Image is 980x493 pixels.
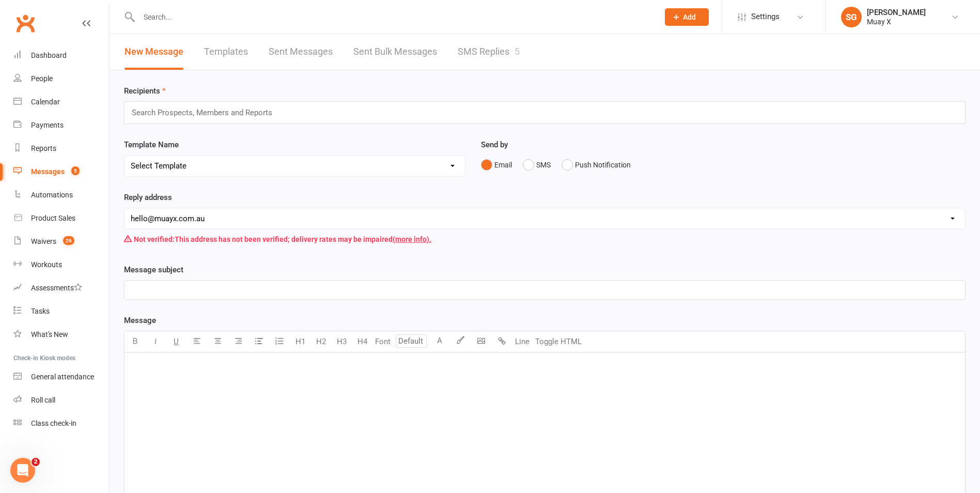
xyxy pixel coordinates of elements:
[331,331,352,352] button: H3
[31,373,94,381] div: General attendance
[31,396,55,404] div: Roll call
[13,389,109,412] a: Roll call
[31,330,68,338] div: What's New
[13,90,109,114] a: Calendar
[204,34,248,70] a: Templates
[31,74,53,83] div: People
[269,34,333,70] a: Sent Messages
[124,314,156,327] label: Message
[125,34,183,70] a: New Message
[31,284,82,292] div: Assessments
[396,334,427,348] input: Default
[31,167,65,176] div: Messages
[10,458,35,483] iframe: Intercom live chat
[31,121,64,129] div: Payments
[352,331,372,352] button: H4
[290,331,310,352] button: H1
[13,137,109,160] a: Reports
[13,160,109,183] a: Messages 5
[31,237,56,245] div: Waivers
[124,229,966,249] div: This address has not been verified; delivery rates may be impaired
[124,191,172,204] label: Reply address
[13,44,109,67] a: Dashboard
[31,419,76,427] div: Class check-in
[512,331,533,352] button: Line
[867,17,926,26] div: Muay X
[13,300,109,323] a: Tasks
[310,331,331,352] button: H2
[429,331,450,352] button: A
[523,155,551,175] button: SMS
[751,5,780,28] span: Settings
[13,230,109,253] a: Waivers 26
[458,34,520,70] a: SMS Replies5
[134,235,175,243] strong: Not verified:
[31,144,56,152] div: Reports
[13,323,109,346] a: What's New
[393,235,431,243] a: (more info).
[481,138,508,151] label: Send by
[136,10,651,24] input: Search...
[31,214,75,222] div: Product Sales
[372,331,393,352] button: Font
[13,207,109,230] a: Product Sales
[665,8,709,26] button: Add
[71,166,80,175] span: 5
[174,337,179,346] span: U
[515,46,520,57] div: 5
[13,365,109,389] a: General attendance kiosk mode
[31,98,60,106] div: Calendar
[867,8,926,17] div: [PERSON_NAME]
[124,264,183,276] label: Message subject
[13,412,109,435] a: Class kiosk mode
[841,7,862,27] div: SG
[32,458,40,466] span: 2
[353,34,437,70] a: Sent Bulk Messages
[12,10,38,36] a: Clubworx
[13,114,109,137] a: Payments
[63,236,74,245] span: 26
[124,85,166,97] label: Recipients
[13,183,109,207] a: Automations
[31,260,62,269] div: Workouts
[131,106,282,119] input: Search Prospects, Members and Reports
[13,253,109,276] a: Workouts
[31,51,67,59] div: Dashboard
[13,67,109,90] a: People
[31,191,73,199] div: Automations
[533,331,584,352] button: Toggle HTML
[124,138,179,151] label: Template Name
[562,155,631,175] button: Push Notification
[13,276,109,300] a: Assessments
[481,155,512,175] button: Email
[166,331,186,352] button: U
[31,307,50,315] div: Tasks
[683,13,696,21] span: Add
